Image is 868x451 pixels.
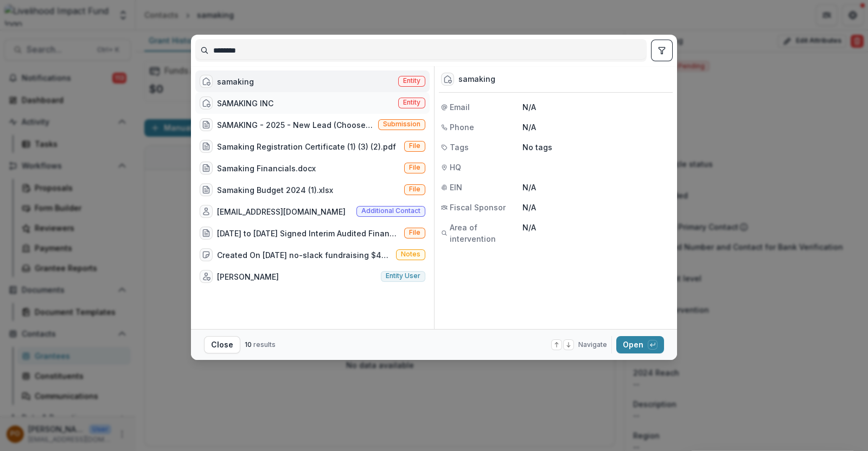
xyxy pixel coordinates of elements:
div: [EMAIL_ADDRESS][DOMAIN_NAME] [217,206,346,217]
button: Open [616,336,664,353]
span: Entity [403,99,420,106]
span: results [253,340,276,349]
div: Created On [DATE] no-slack fundraising $400K [DEMOGRAPHIC_DATA] (friend from [GEOGRAPHIC_DATA], p... [217,249,392,261]
span: EIN [450,182,462,193]
p: No tags [522,141,552,153]
span: Entity [403,77,420,85]
span: File [409,185,420,193]
button: toggle filters [651,40,673,61]
span: Fiscal Sponsor [450,202,506,213]
div: Samaking Registration Certificate (1) (3) (2).pdf [217,141,396,152]
span: Navigate [578,340,607,350]
span: Submission [383,120,420,128]
span: Additional contact [361,207,420,215]
span: Entity user [386,272,420,280]
div: samaking [458,75,495,84]
div: SAMAKING - 2025 - New Lead (Choose this when adding a new proposal to the first stage of a pipeli... [217,119,374,131]
div: SAMAKING INC [217,98,273,109]
p: N/A [522,222,671,233]
span: Tags [450,141,469,153]
span: Email [450,101,470,113]
p: N/A [522,182,671,193]
div: [DATE] to [DATE] Signed Interim Audited Financial Reports for Samaking Foods Ltd (1).pdf [217,228,400,239]
div: Samaking Financials.docx [217,163,316,174]
p: N/A [522,101,671,113]
span: File [409,164,420,171]
button: Close [204,336,240,353]
div: Samaking Budget 2024 (1).xlsx [217,184,333,196]
p: N/A [522,202,671,213]
span: Area of intervention [450,222,522,244]
span: 10 [245,340,252,349]
div: samaking [217,76,254,87]
p: N/A [522,121,671,133]
div: [PERSON_NAME] [217,271,279,282]
span: Notes [401,250,420,258]
span: File [409,229,420,236]
span: File [409,142,420,150]
span: Phone [450,121,474,133]
span: HQ [450,162,461,173]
